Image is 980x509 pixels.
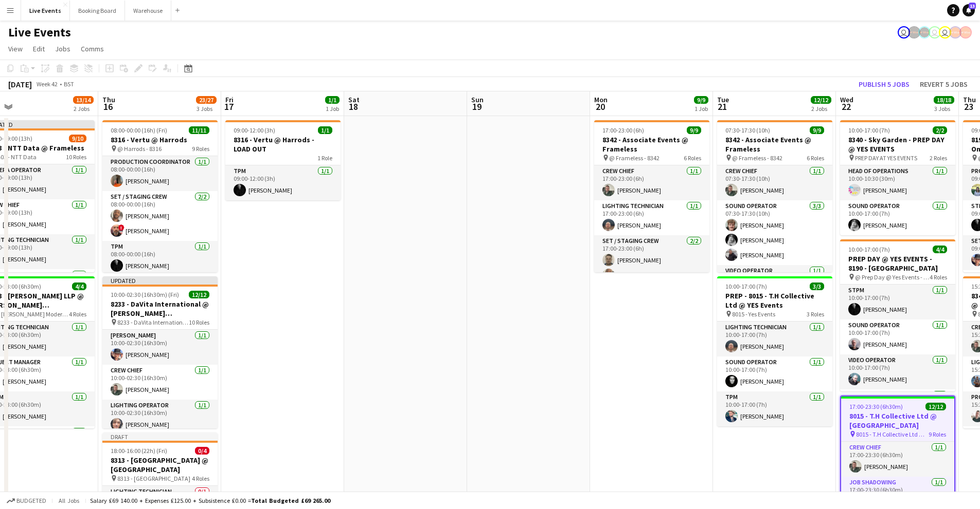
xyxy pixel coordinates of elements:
[111,447,167,455] span: 18:00-16:00 (22h) (Fri)
[69,310,86,318] span: 4 Roles
[5,495,48,506] button: Budgeted
[717,120,832,272] app-job-card: 07:30-17:30 (10h)9/98342 - Associate Events @ Frameless @ Frameless - 83426 RolesCrew Chief1/107:...
[839,101,853,112] span: 22
[732,310,775,318] span: 8015 - Yes Events
[69,135,86,142] span: 9/10
[57,497,81,504] span: All jobs
[969,3,976,9] span: 13
[930,273,947,281] span: 4 Roles
[51,42,75,55] a: Jobs
[101,101,115,112] span: 16
[197,105,216,112] div: 3 Jobs
[898,26,910,39] app-user-avatar: Eden Hopkins
[224,101,234,112] span: 17
[811,105,831,112] div: 2 Jobs
[961,101,976,112] span: 23
[933,126,947,134] span: 2/2
[717,356,832,391] app-card-role: Sound Operator1/110:00-17:00 (7h)[PERSON_NAME]
[925,403,946,410] span: 12/12
[4,42,27,55] a: View
[102,191,218,241] app-card-role: Set / Staging Crew2/208:00-00:00 (16h)[PERSON_NAME]![PERSON_NAME]
[717,200,832,265] app-card-role: Sound Operator3/307:30-17:30 (10h)[PERSON_NAME][PERSON_NAME][PERSON_NAME]
[102,156,218,191] app-card-role: Production Coordinator1/108:00-00:00 (16h)[PERSON_NAME]
[73,96,94,104] span: 13/14
[117,318,189,326] span: 8233 - DaVita International @ [PERSON_NAME][GEOGRAPHIC_DATA]
[192,145,209,153] span: 9 Roles
[189,318,209,326] span: 10 Roles
[963,95,976,104] span: Thu
[848,126,890,134] span: 10:00-17:00 (7h)
[856,430,929,438] span: 8015 - T.H Collective Ltd @ [GEOGRAPHIC_DATA]
[102,241,218,276] app-card-role: TPM1/108:00-00:00 (16h)[PERSON_NAME]
[594,135,709,154] h3: 8342 - Associate Events @ Frameless
[717,391,832,426] app-card-role: TPM1/110:00-17:00 (7h)[PERSON_NAME]
[694,105,708,112] div: 1 Job
[840,200,955,235] app-card-role: Sound Operator1/110:00-17:00 (7h)[PERSON_NAME]
[717,276,832,426] app-job-card: 10:00-17:00 (7h)3/3PREP - 8015 - T.H Collective Ltd @ YES Events 8015 - Yes Events3 RolesLighting...
[118,224,124,231] span: !
[189,126,209,134] span: 11/11
[102,299,218,318] h3: 8233 - DaVita International @ [PERSON_NAME][GEOGRAPHIC_DATA]
[102,400,218,435] app-card-role: Lighting Operator1/110:00-02:30 (16h30m)[PERSON_NAME]
[594,95,608,104] span: Mon
[16,497,46,504] span: Budgeted
[196,96,217,104] span: 23/27
[840,389,955,424] app-card-role: Head of Operations1/1
[855,154,917,162] span: PREP DAY AT YES EVENTS
[840,354,955,389] app-card-role: Video Operator1/110:00-17:00 (7h)[PERSON_NAME]
[949,26,961,39] app-user-avatar: Alex Gill
[117,475,190,482] span: 8313 - [GEOGRAPHIC_DATA]
[102,135,218,144] h3: 8316 - Vertu @ Harrods
[317,154,332,162] span: 1 Role
[102,365,218,400] app-card-role: Crew Chief1/110:00-02:30 (16h30m)[PERSON_NAME]
[848,246,890,253] span: 10:00-17:00 (7h)
[90,497,330,504] div: Salary £69 140.00 + Expenses £125.00 + Subsistence £0.00 =
[602,126,644,134] span: 17:00-23:00 (6h)
[687,126,701,134] span: 9/9
[725,126,770,134] span: 07:30-17:30 (10h)
[694,96,708,104] span: 9/9
[74,105,93,112] div: 2 Jobs
[908,26,920,39] app-user-avatar: Production Managers
[929,430,946,438] span: 9 Roles
[840,95,853,104] span: Wed
[471,95,484,104] span: Sun
[840,254,955,273] h3: PREP DAY @ YES EVENTS - 8190 - [GEOGRAPHIC_DATA]
[594,235,709,285] app-card-role: Set / Staging Crew2/217:00-23:00 (6h)[PERSON_NAME][PERSON_NAME]
[717,165,832,200] app-card-role: Crew Chief1/107:30-17:30 (10h)[PERSON_NAME]
[326,105,339,112] div: 1 Job
[732,154,782,162] span: @ Frameless - 8342
[33,44,45,53] span: Edit
[717,291,832,310] h3: PREP - 8015 - T.H Collective Ltd @ YES Events
[840,120,955,235] app-job-card: 10:00-17:00 (7h)2/28340 - Sky Garden - PREP DAY @ YES EVENTS PREP DAY AT YES EVENTS2 RolesHead of...
[111,126,167,134] span: 08:00-00:00 (16h) (Fri)
[963,4,975,16] a: 13
[102,120,218,272] app-job-card: 08:00-00:00 (16h) (Fri)11/118316 - Vertu @ Harrods @ Harrods - 83169 RolesProduction Coordinator1...
[81,44,104,53] span: Comms
[29,42,49,55] a: Edit
[609,154,660,162] span: @ Frameless - 8342
[717,265,832,300] app-card-role: Video Operator1/1
[234,126,275,134] span: 09:00-12:00 (3h)
[225,120,341,200] div: 09:00-12:00 (3h)1/18316 - Vertu @ Harrods - LOAD OUT1 RoleTPM1/109:00-12:00 (3h)[PERSON_NAME]
[933,246,947,253] span: 4/4
[225,135,341,154] h3: 8316 - Vertu @ Harrods - LOAD OUT
[325,96,340,104] span: 1/1
[347,101,360,112] span: 18
[225,95,234,104] span: Fri
[934,96,954,104] span: 18/18
[594,165,709,200] app-card-role: Crew Chief1/117:00-23:00 (6h)[PERSON_NAME]
[929,26,941,39] app-user-avatar: Technical Department
[841,411,954,430] h3: 8015 - T.H Collective Ltd @ [GEOGRAPHIC_DATA]
[593,101,608,112] span: 20
[840,239,955,391] app-job-card: 10:00-17:00 (7h)4/4PREP DAY @ YES EVENTS - 8190 - [GEOGRAPHIC_DATA] @ Prep Day @ Yes Events - 819...
[717,322,832,356] app-card-role: Lighting Technician1/110:00-17:00 (7h)[PERSON_NAME]
[8,44,23,53] span: View
[125,1,171,21] button: Warehouse
[717,135,832,154] h3: 8342 - Associate Events @ Frameless
[251,497,330,504] span: Total Budgeted £69 265.00
[807,154,824,162] span: 6 Roles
